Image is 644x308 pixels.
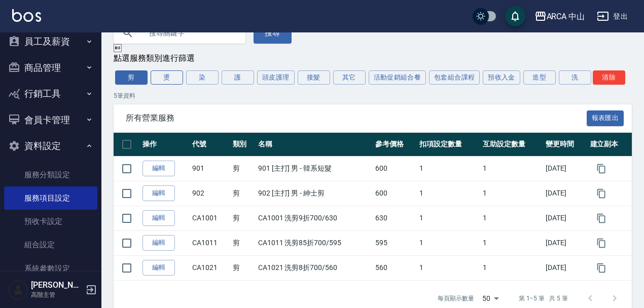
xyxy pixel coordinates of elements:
[190,230,230,255] td: CA1011
[530,6,589,27] button: ARCA 中山
[190,255,230,280] td: CA1021
[256,181,373,206] td: 902 [主打] 男 - 紳士剪
[417,206,480,230] td: 1
[12,9,41,22] img: Logo
[186,70,219,85] button: 染
[559,70,591,85] button: 洗
[298,70,330,85] button: 接髮
[31,280,83,290] h5: [PERSON_NAME]
[373,206,417,230] td: 630
[254,22,292,44] button: 搜尋
[257,70,295,85] button: 頭皮護理
[547,10,585,23] div: ARCA 中山
[333,70,366,85] button: 其它
[523,70,556,85] button: 造型
[4,257,97,280] a: 系統參數設定
[142,185,175,201] a: 編輯
[230,181,256,206] td: 剪
[587,110,624,126] button: 報表匯出
[593,7,632,26] button: 登出
[543,255,587,280] td: [DATE]
[543,181,587,206] td: [DATE]
[373,181,417,206] td: 600
[142,235,175,251] a: 編輯
[151,70,183,85] button: 燙
[115,70,148,85] button: 剪
[190,156,230,181] td: 901
[438,294,474,303] p: 每頁顯示數量
[140,133,190,157] th: 操作
[417,230,480,255] td: 1
[31,290,83,299] p: 高階主管
[480,230,543,255] td: 1
[190,181,230,206] td: 902
[256,255,373,280] td: CA1021 洗剪8折700/560
[230,230,256,255] td: 剪
[543,230,587,255] td: [DATE]
[4,163,97,186] a: 服務分類設定
[142,260,175,276] a: 編輯
[417,255,480,280] td: 1
[230,255,256,280] td: 剪
[256,206,373,230] td: CA1001 洗剪9折700/630
[373,156,417,181] td: 600
[4,55,97,81] button: 商品管理
[373,255,417,280] td: 560
[587,112,624,122] a: 報表匯出
[230,133,256,157] th: 類別
[126,113,587,123] span: 所有營業服務
[142,210,175,226] a: 編輯
[142,19,237,47] input: 搜尋關鍵字
[543,133,587,157] th: 變更時間
[256,133,373,157] th: 名稱
[4,28,97,55] button: 員工及薪資
[417,156,480,181] td: 1
[4,133,97,159] button: 資料設定
[114,91,632,100] p: 5 筆資料
[480,156,543,181] td: 1
[543,206,587,230] td: [DATE]
[222,70,254,85] button: 護
[519,294,568,303] p: 第 1–5 筆 共 5 筆
[505,6,525,26] button: save
[4,233,97,256] a: 組合設定
[593,70,625,85] button: 清除
[190,206,230,230] td: CA1001
[256,230,373,255] td: CA1011 洗剪85折700/595
[4,81,97,107] button: 行銷工具
[230,206,256,230] td: 剪
[417,181,480,206] td: 1
[480,181,543,206] td: 1
[417,133,480,157] th: 扣項設定數量
[480,206,543,230] td: 1
[369,70,426,85] button: 活動促銷組合餐
[429,70,480,85] button: 包套組合課程
[373,230,417,255] td: 595
[543,156,587,181] td: [DATE]
[4,210,97,233] a: 預收卡設定
[230,156,256,181] td: 剪
[4,186,97,210] a: 服務項目設定
[588,133,632,157] th: 建立副本
[480,133,543,157] th: 互助設定數量
[480,255,543,280] td: 1
[483,70,520,85] button: 預收入金
[256,156,373,181] td: 901 [主打] 男 - 韓系短髮
[373,133,417,157] th: 參考價格
[8,280,28,300] img: Person
[142,161,175,176] a: 編輯
[4,107,97,133] button: 會員卡管理
[114,53,632,64] div: 點選服務類別進行篩選
[190,133,230,157] th: 代號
